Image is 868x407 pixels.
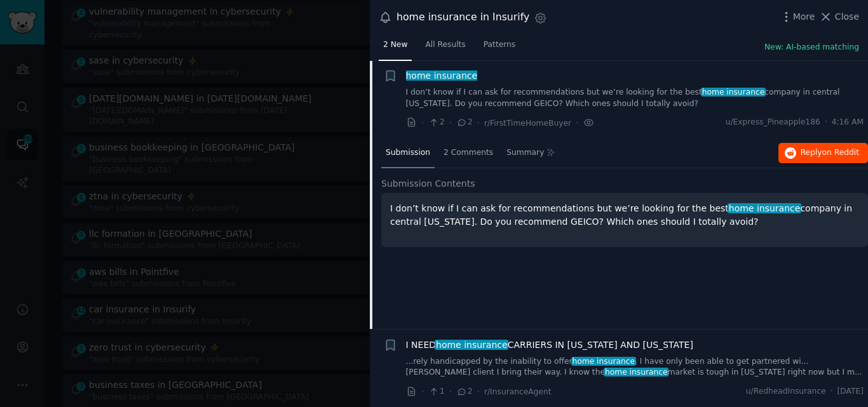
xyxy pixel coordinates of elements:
span: Close [835,10,859,23]
span: · [477,385,480,398]
span: 2 New [383,39,407,51]
span: u/RedheadInsurance [746,386,826,397]
span: More [793,10,815,23]
button: Replyon Reddit [778,143,868,163]
span: 2 [456,386,472,397]
span: · [449,116,452,130]
span: · [831,386,833,397]
span: · [421,385,424,398]
span: 4:16 AM [832,117,864,128]
span: home insurance [728,203,801,213]
span: Patterns [484,39,515,51]
span: Reply [801,147,859,159]
a: 2 New [379,35,412,61]
button: New: AI-based matching [764,42,859,53]
div: home insurance in Insurify [397,10,529,25]
a: I NEEDhome insuranceCARRIERS IN [US_STATE] AND [US_STATE] [406,338,693,352]
span: · [421,116,424,130]
a: I don’t know if I can ask for recommendations but we’re looking for the besthome insurancecompany... [406,87,864,109]
span: home insurance [435,340,508,350]
span: on Reddit [822,148,859,157]
span: home insurance [405,70,478,81]
button: Close [819,10,859,23]
span: 2 [456,117,472,128]
span: I NEED CARRIERS IN [US_STATE] AND [US_STATE] [406,338,693,352]
span: home insurance [701,88,766,97]
span: · [449,385,452,398]
span: u/Express_Pineapple186 [726,117,820,128]
span: Submission Contents [381,177,475,190]
span: 2 Comments [444,147,493,159]
span: r/FirstTimeHomeBuyer [484,119,571,128]
button: More [780,10,815,23]
span: r/InsuranceAgent [484,387,552,396]
span: · [576,116,578,130]
span: · [825,117,827,128]
span: Submission [386,147,430,159]
span: All Results [425,39,465,51]
p: I don’t know if I can ask for recommendations but we’re looking for the best company in central [... [390,202,859,229]
span: 1 [428,386,444,397]
a: home insurance [406,69,478,83]
a: ...rely handicapped by the inability to offerhome insurance. I have only been able to get partner... [406,356,864,378]
span: home insurance [571,357,636,366]
span: 2 [428,117,444,128]
span: home insurance [604,368,668,377]
span: · [477,116,480,130]
span: [DATE] [837,386,864,397]
span: Summary [506,147,544,159]
a: All Results [421,35,470,61]
a: Patterns [479,35,520,61]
